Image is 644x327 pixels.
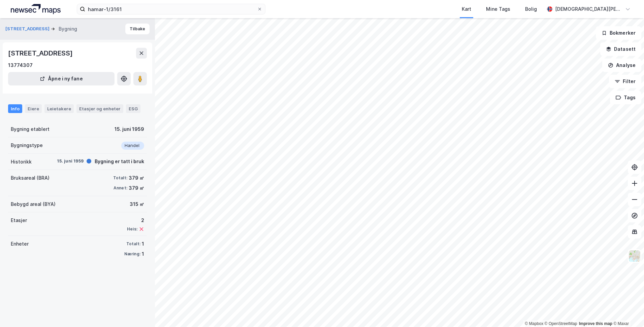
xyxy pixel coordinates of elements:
div: [DEMOGRAPHIC_DATA][PERSON_NAME] [555,5,622,13]
button: [STREET_ADDRESS] [5,26,51,32]
div: 15. juni 1959 [115,125,144,133]
div: 1 [142,240,144,248]
button: Åpne i ny fane [8,72,115,85]
div: 315 ㎡ [130,200,144,208]
button: Analyse [602,59,641,72]
a: OpenStreetMap [545,321,577,326]
div: Info [8,104,22,113]
div: Annet: [114,185,127,191]
img: logo.a4113a55bc3d86da70a041830d287a7e.svg [11,4,61,14]
div: 379 ㎡ [129,184,144,192]
div: Kart [462,5,471,13]
button: Datasett [600,42,641,56]
div: Bygningstype [11,141,43,149]
div: Næring: [124,251,140,257]
div: Bruksareal (BRA) [11,174,50,182]
div: Bygning er tatt i bruk [95,157,144,166]
div: 1 [142,250,144,258]
button: Tilbake [125,24,150,34]
div: ESG [126,104,140,113]
div: Etasjer og enheter [79,106,121,112]
div: Leietakere [44,104,74,113]
div: Bygning etablert [11,125,50,133]
div: Bygning [59,25,77,33]
input: Søk på adresse, matrikkel, gårdeiere, leietakere eller personer [85,4,257,14]
div: Historikk [11,158,32,166]
iframe: Chat Widget [610,295,644,327]
button: Tags [610,91,641,104]
button: Filter [609,75,641,88]
div: Kontrollprogram for chat [610,295,644,327]
div: Bebygd areal (BYA) [11,200,56,208]
div: Eiere [25,104,42,113]
div: Heis: [127,226,137,232]
button: Bokmerker [596,26,641,40]
img: Z [628,250,641,262]
div: Etasjer [11,216,27,224]
div: 2 [127,216,144,224]
div: 379 ㎡ [129,174,144,182]
div: Mine Tags [486,5,510,13]
div: Enheter [11,240,29,248]
div: Totalt: [113,175,127,181]
div: [STREET_ADDRESS] [8,48,74,59]
div: 15. juni 1959 [57,158,84,164]
div: Bolig [525,5,537,13]
a: Mapbox [525,321,543,326]
div: 13774307 [8,61,33,69]
a: Improve this map [579,321,612,326]
div: Totalt: [126,241,140,247]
